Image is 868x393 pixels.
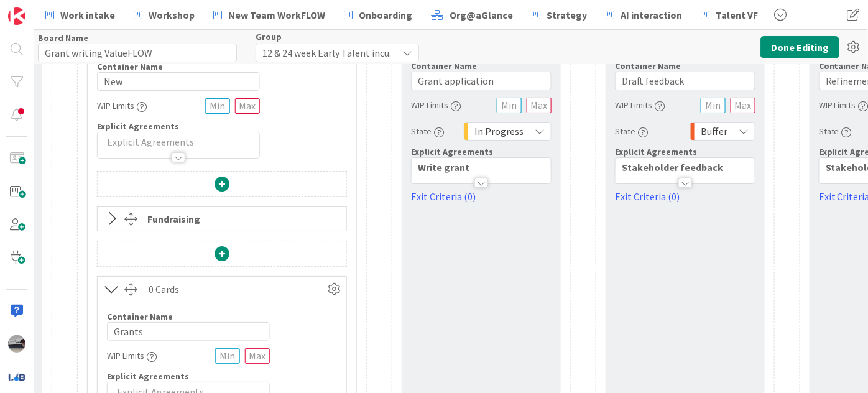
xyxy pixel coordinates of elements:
a: New Team WorkFLOW [206,4,333,26]
a: Org@aGlance [423,4,520,26]
input: Max [731,98,755,113]
span: Talent VF [716,7,758,22]
input: Min [215,348,240,364]
span: Strategy [547,7,587,22]
span: Explicit Agreements [411,146,493,157]
div: Fundraising [147,208,206,230]
label: Container Name [615,60,681,72]
span: AI interaction [621,7,682,22]
label: Container Name [97,61,163,72]
input: Add container name... [411,72,552,90]
input: Add container name... [97,72,260,91]
img: jB [8,335,25,353]
a: Onboarding [336,4,420,26]
label: Container Name [411,60,477,72]
div: State [411,120,444,142]
span: Org@aGlance [450,7,513,22]
img: Visit kanbanzone.com [8,7,25,25]
span: Explicit Agreements [107,371,189,382]
input: Min [205,98,230,114]
span: 12 & 24 week Early Talent incu. [262,44,391,62]
label: Board Name [38,32,88,44]
span: Onboarding [359,7,412,22]
a: Exit Criteria (0) [411,189,552,204]
div: State [615,120,648,142]
a: Work intake [38,4,122,26]
a: Workshop [126,4,202,26]
button: Done Editing [760,36,839,58]
a: Exit Criteria (0) [615,189,755,204]
a: AI interaction [598,4,690,26]
input: Max [235,98,260,114]
label: Container Name [107,311,173,322]
span: Explicit Agreements [615,146,697,157]
div: WIP Limits [107,344,157,367]
span: In Progress [474,123,524,140]
span: Group [256,32,282,41]
input: Min [497,98,522,113]
span: New Team WorkFLOW [228,7,325,22]
div: WIP Limits [615,94,665,116]
div: WIP Limits [97,95,147,117]
input: Max [245,348,270,364]
span: Workshop [149,7,195,22]
input: Add container name... [107,322,270,341]
strong: Stakeholder feedback [622,161,723,173]
div: 0 Cards [149,282,325,297]
span: Explicit Agreements [97,121,179,132]
input: Add container name... [615,72,755,90]
input: Max [527,98,552,113]
span: Work intake [60,7,115,22]
a: Strategy [524,4,594,26]
div: State [819,120,852,142]
img: avatar [8,368,25,386]
a: Talent VF [693,4,765,26]
div: WIP Limits [411,94,461,116]
strong: Write grant [418,161,469,173]
span: Buffer [701,123,727,140]
input: Min [701,98,726,113]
